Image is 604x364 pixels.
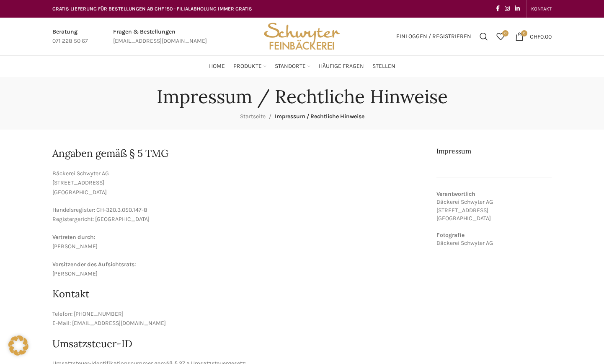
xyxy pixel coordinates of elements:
[52,205,424,224] p: Handelsregister: CH-320.3.050.147-8 Registergericht: [GEOGRAPHIC_DATA]
[52,233,424,252] p: [PERSON_NAME]
[372,58,395,75] a: Stellen
[502,30,508,36] span: 0
[233,62,262,70] span: Produkte
[502,3,512,15] a: Instagram social link
[52,169,424,197] p: Bäckerei Schwyter AG [STREET_ADDRESS] [GEOGRAPHIC_DATA]
[48,58,556,75] div: Main navigation
[209,62,225,70] span: Home
[52,146,424,161] h2: Angaben gemäß § 5 TMG
[233,58,266,75] a: Produkte
[527,0,556,17] div: Secondary navigation
[475,28,492,45] a: Suchen
[436,231,465,239] strong: Fotografie
[396,34,471,39] span: Einloggen / Registrieren
[275,58,310,75] a: Standorte
[319,58,364,75] a: Häufige Fragen
[52,234,96,241] strong: Vertreten durch:
[492,28,509,45] a: 0
[113,27,207,46] a: Infobox link
[52,260,424,279] p: [PERSON_NAME]
[52,27,88,46] a: Infobox link
[436,190,552,247] p: Bäckerei Schwyter AG [STREET_ADDRESS] [GEOGRAPHIC_DATA] Bäckerei Schwyter AG
[531,0,552,17] a: KONTAKT
[52,261,136,268] strong: Vorsitzender des Aufsichtsrats:
[492,28,509,45] div: Meine Wunschliste
[436,146,552,156] h2: Impressum
[240,113,266,120] a: Startseite
[531,6,552,12] span: KONTAKT
[261,32,343,39] a: Site logo
[392,28,475,45] a: Einloggen / Registrieren
[511,28,556,45] a: 0 CHF0.00
[157,86,448,108] h1: Impressum / Rechtliche Hinweise
[372,62,395,70] span: Stellen
[436,190,475,198] strong: Verantwortlich
[52,309,424,328] p: Telefon: [PHONE_NUMBER] E-Mail: [EMAIL_ADDRESS][DOMAIN_NAME]
[261,18,343,55] img: Bäckerei Schwyter
[319,62,364,70] span: Häufige Fragen
[512,3,522,15] a: Linkedin social link
[493,3,502,15] a: Facebook social link
[275,113,364,120] span: Impressum / Rechtliche Hinweise
[530,33,552,40] bdi: 0.00
[52,337,424,351] h2: Umsatzsteuer-ID
[521,30,527,36] span: 0
[52,6,252,12] span: GRATIS LIEFERUNG FÜR BESTELLUNGEN AB CHF 150 - FILIALABHOLUNG IMMER GRATIS
[275,62,306,70] span: Standorte
[530,33,540,40] span: CHF
[209,58,225,75] a: Home
[52,287,424,301] h2: Kontakt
